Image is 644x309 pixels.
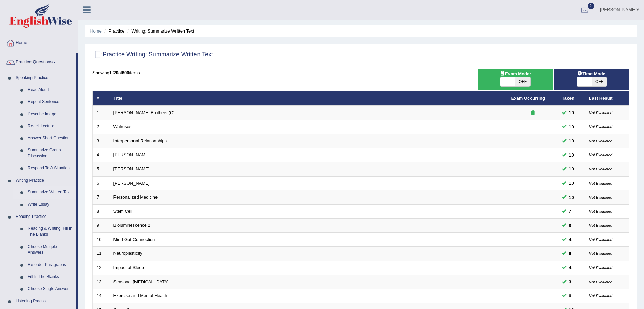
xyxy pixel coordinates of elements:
[589,209,612,213] small: Not Evaluated
[93,289,110,303] td: 14
[93,134,110,148] td: 3
[93,162,110,177] td: 5
[92,49,213,60] h2: Practice Writing: Summarize Written Text
[93,204,110,219] td: 8
[113,138,167,143] a: Interpersonal Relationships
[566,250,574,257] span: You can still take this question
[25,223,76,241] a: Reading & Writing: Fill In The Blanks
[93,176,110,190] td: 6
[90,28,102,34] a: Home
[585,91,629,106] th: Last Result
[566,137,577,144] span: You can still take this question
[566,109,577,116] span: You can still take this question
[566,208,574,215] span: You can still take this question
[566,194,577,201] span: You can still take this question
[93,219,110,233] td: 9
[113,152,150,157] a: [PERSON_NAME]
[25,259,76,271] a: Re-order Paragraphs
[25,186,76,199] a: Summarize Written Text
[93,91,110,106] th: #
[592,77,607,86] span: OFF
[515,77,530,86] span: OFF
[113,194,158,200] a: Personalized Medicine
[113,223,150,228] a: Bioluminescence 2
[25,162,76,174] a: Respond To A Situation
[25,84,76,96] a: Read Aloud
[25,120,76,132] a: Re-tell Lecture
[25,241,76,259] a: Choose Multiple Answers
[566,180,577,187] span: You can still take this question
[478,69,553,90] div: Show exams occurring in exams
[13,72,76,84] a: Speaking Practice
[93,247,110,261] td: 11
[566,278,574,285] span: You can still take this question
[588,3,595,9] span: 2
[589,181,612,185] small: Not Evaluated
[113,237,155,242] a: Mind-Gut Connection
[589,251,612,255] small: Not Evaluated
[566,264,574,271] span: You can still take this question
[110,91,507,106] th: Title
[113,251,142,256] a: Neuroplasticity
[113,209,132,214] a: Stem Cell
[113,279,169,284] a: Seasonal [MEDICAL_DATA]
[589,294,612,298] small: Not Evaluated
[589,139,612,143] small: Not Evaluated
[113,124,132,129] a: Walruses
[93,261,110,275] td: 12
[589,167,612,171] small: Not Evaluated
[93,106,110,120] td: 1
[566,292,574,300] span: You can still take this question
[113,265,144,270] a: Impact of Sleep
[589,111,612,115] small: Not Evaluated
[122,70,129,75] b: 600
[25,271,76,283] a: Fill In The Blanks
[566,151,577,159] span: You can still take this question
[25,144,76,162] a: Summarize Group Discussion
[566,236,574,243] span: You can still take this question
[589,280,612,284] small: Not Evaluated
[25,199,76,211] a: Write Essay
[497,70,534,77] span: Exam Mode:
[13,174,76,187] a: Writing Practice
[113,181,150,186] a: [PERSON_NAME]
[92,69,629,76] div: Showing of items.
[566,165,577,172] span: You can still take this question
[0,53,76,70] a: Practice Questions
[0,34,78,50] a: Home
[25,283,76,295] a: Choose Single Answer
[93,148,110,162] td: 4
[25,108,76,120] a: Describe Image
[589,238,612,242] small: Not Evaluated
[566,222,574,229] span: You can still take this question
[103,28,124,34] li: Practice
[589,125,612,129] small: Not Evaluated
[113,293,167,298] a: Exercise and Mental Health
[511,96,545,101] a: Exam Occurring
[25,96,76,108] a: Repeat Sentence
[558,91,585,106] th: Taken
[113,166,150,171] a: [PERSON_NAME]
[589,266,612,270] small: Not Evaluated
[113,110,175,115] a: [PERSON_NAME] Brothers (C)
[109,70,118,75] b: 1-20
[93,275,110,289] td: 13
[93,190,110,205] td: 7
[93,232,110,247] td: 10
[13,295,76,307] a: Listening Practice
[589,195,612,199] small: Not Evaluated
[13,211,76,223] a: Reading Practice
[589,223,612,227] small: Not Evaluated
[589,153,612,157] small: Not Evaluated
[574,70,609,77] span: Time Mode:
[566,123,577,130] span: You can still take this question
[126,28,194,34] li: Writing: Summarize Written Text
[511,110,555,116] div: Exam occurring question
[25,132,76,144] a: Answer Short Question
[93,120,110,134] td: 2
